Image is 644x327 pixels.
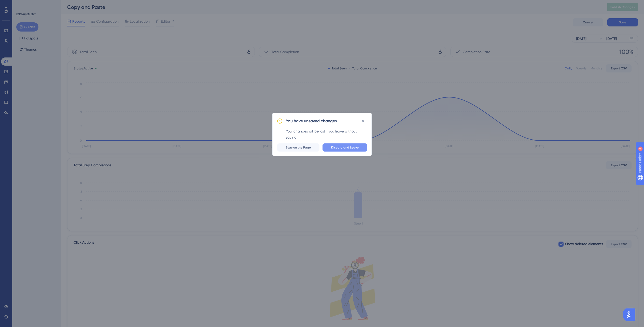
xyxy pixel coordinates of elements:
div: Your changes will be lost if you leave without saving. [286,128,367,140]
span: Stay on the Page [286,145,311,150]
span: Need Help? [12,1,32,7]
iframe: UserGuiding AI Assistant Launcher [623,307,638,322]
h2: You have unsaved changes. [286,118,338,124]
span: Discard and Leave [331,145,359,150]
div: 4 [35,3,37,7]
